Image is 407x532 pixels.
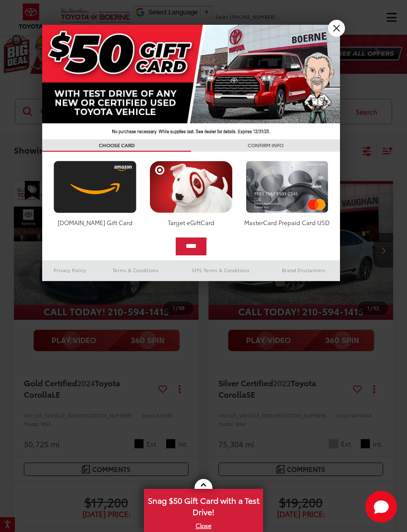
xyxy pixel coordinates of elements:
[147,161,235,213] img: targetcard.png
[42,139,191,152] h3: CHOOSE CARD
[191,139,340,152] h3: CONFIRM INFO
[51,218,139,227] div: [DOMAIN_NAME] Gift Card
[243,218,331,227] div: MasterCard Prepaid Card USD
[51,161,139,213] img: amazoncard.png
[98,264,174,276] a: Terms & Conditions
[174,264,268,276] a: SMS Terms & Conditions
[268,264,340,276] a: Brand Disclaimers
[243,161,331,213] img: mastercard.png
[365,491,397,523] svg: Start Chat
[147,218,235,227] div: Target eGiftCard
[42,264,98,276] a: Privacy Policy
[365,491,397,523] button: Toggle Chat Window
[145,490,262,520] span: Snag $50 Gift Card with a Test Drive!
[42,25,340,139] img: 42635_top_851395.jpg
